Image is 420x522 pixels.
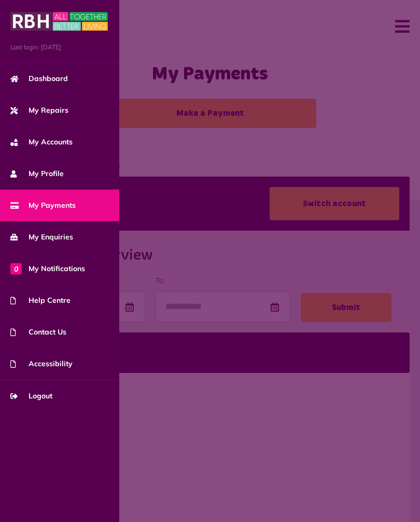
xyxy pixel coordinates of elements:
span: My Notifications [10,263,85,274]
span: Help Centre [10,295,71,306]
span: Contact Us [10,327,66,338]
span: My Repairs [10,105,68,116]
span: Dashboard [10,73,68,84]
img: MyRBH [10,10,108,32]
span: My Accounts [10,137,73,148]
span: Last login: [DATE] [10,43,109,52]
span: 0 [10,263,22,274]
span: Logout [10,391,52,401]
span: My Enquiries [10,232,73,243]
span: My Profile [10,168,64,179]
span: Accessibility [10,358,73,369]
span: My Payments [10,200,76,211]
